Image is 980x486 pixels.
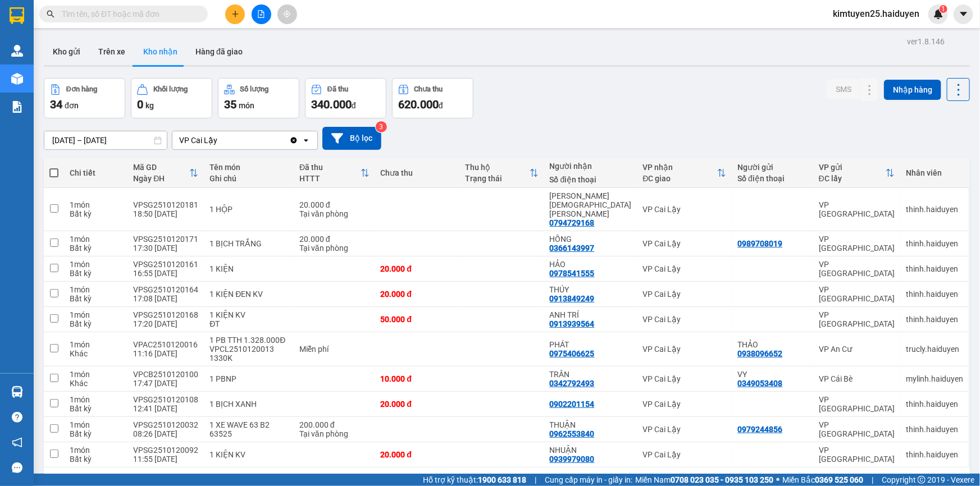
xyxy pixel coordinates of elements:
[209,374,288,383] div: 1 PBNP
[550,175,632,184] div: Số điện thoại
[133,379,198,388] div: 17:47 [DATE]
[133,200,198,209] div: VPSG2510120181
[819,235,895,253] div: VP [GEOGRAPHIC_DATA]
[209,310,288,319] div: 1 KIỆN KV
[737,370,808,379] div: VY
[11,101,23,113] img: solution-icon
[819,446,895,464] div: VP [GEOGRAPHIC_DATA]
[299,345,370,354] div: Miễn phí
[218,135,220,146] input: Selected VP Cai Lậy.
[11,45,23,57] img: warehouse-icon
[10,7,24,24] img: logo-vxr
[376,121,387,132] sup: 3
[550,294,595,303] div: 0913849249
[289,136,298,145] svg: Clear value
[133,310,198,319] div: VPSG2510120168
[231,10,239,18] span: plus
[959,9,969,19] span: caret-down
[643,374,727,383] div: VP Cai Lậy
[133,294,198,303] div: 17:08 [DATE]
[381,400,454,409] div: 20.000 đ
[225,4,245,24] button: plus
[550,310,632,319] div: ANH TRÍ
[133,395,198,404] div: VPSG2510120108
[414,85,443,93] div: Chưa thu
[465,163,530,172] div: Thu hộ
[70,340,122,349] div: 1 món
[66,85,97,93] div: Đơn hàng
[819,374,895,383] div: VP Cái Bè
[423,474,526,486] span: Hỗ trợ kỹ thuật:
[209,420,288,438] div: 1 XE WAVE 63 B2 63525
[299,420,370,429] div: 200.000 đ
[70,349,122,358] div: Khác
[240,85,269,93] div: Số lượng
[550,269,595,278] div: 0978541555
[299,235,370,244] div: 20.000 đ
[70,235,122,244] div: 1 món
[70,294,122,303] div: Bất kỳ
[906,264,963,273] div: thinh.haiduyen
[131,78,212,118] button: Khối lượng0kg
[70,429,122,438] div: Bất kỳ
[133,404,198,413] div: 12:41 [DATE]
[133,244,198,253] div: 17:30 [DATE]
[550,420,632,429] div: THUẬN
[209,174,288,183] div: Ghi chú
[550,400,595,409] div: 0902201154
[737,349,782,358] div: 0938096652
[70,310,122,319] div: 1 món
[643,290,727,299] div: VP Cai Lậy
[133,269,198,278] div: 16:55 [DATE]
[179,135,217,146] div: VP Cai Lậy
[550,218,595,227] div: 0794729168
[637,158,732,188] th: Toggle SortBy
[478,475,526,484] strong: 1900 633 818
[381,290,454,299] div: 20.000 đ
[906,374,963,383] div: mylinh.haiduyen
[302,136,311,145] svg: open
[239,101,254,110] span: món
[209,205,288,214] div: 1 HỘP
[550,379,595,388] div: 0342792493
[70,260,122,269] div: 1 món
[643,264,727,273] div: VP Cai Lậy
[133,209,198,218] div: 18:50 [DATE]
[550,446,632,455] div: NHUẬN
[299,163,361,172] div: Đã thu
[737,163,808,172] div: Người gửi
[381,264,454,273] div: 20.000 đ
[398,98,439,111] span: 620.000
[70,244,122,253] div: Bất kỳ
[439,101,443,110] span: đ
[311,98,352,111] span: 340.000
[133,349,198,358] div: 11:16 [DATE]
[782,474,863,486] span: Miền Bắc
[392,78,473,118] button: Chưa thu620.000đ
[153,85,188,93] div: Khối lượng
[11,73,23,85] img: warehouse-icon
[737,340,808,349] div: THẢO
[209,336,288,354] div: 1 PB TTH 1.328.000Đ VPCL2510120013
[643,400,727,409] div: VP Cai Lậy
[465,174,530,183] div: Trạng thái
[550,455,595,464] div: 0939979080
[643,205,727,214] div: VP Cai Lậy
[459,158,544,188] th: Toggle SortBy
[776,478,780,482] span: ⚪️
[643,239,727,248] div: VP Cai Lậy
[381,315,454,324] div: 50.000 đ
[133,446,198,455] div: VPSG2510120092
[209,264,288,273] div: 1 KIỆN
[824,7,928,21] span: kimtuyen25.haiduyen
[299,209,370,218] div: Tại văn phòng
[12,412,22,423] span: question-circle
[545,474,632,486] span: Cung cấp máy in - giấy in:
[827,79,860,99] button: SMS
[906,205,963,214] div: thinh.haiduyen
[819,310,895,328] div: VP [GEOGRAPHIC_DATA]
[299,200,370,209] div: 20.000 đ
[381,168,454,177] div: Chưa thu
[643,315,727,324] div: VP Cai Lậy
[47,10,54,18] span: search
